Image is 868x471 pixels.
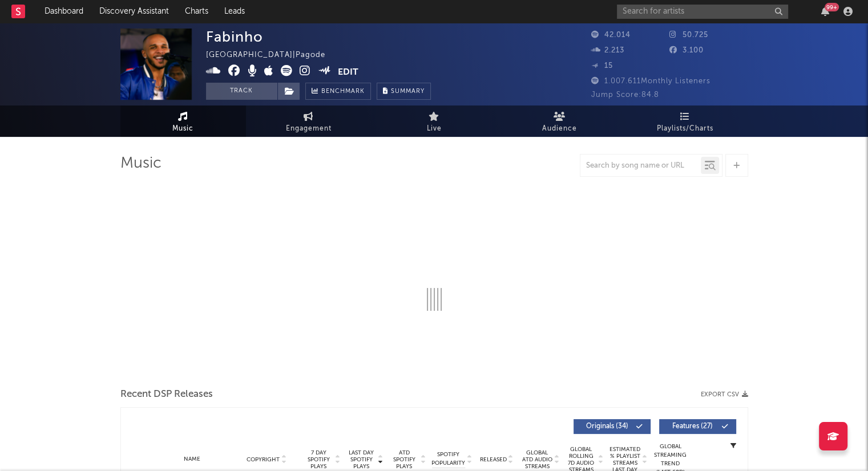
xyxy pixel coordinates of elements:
span: Last Day Spotify Plays [346,449,377,470]
button: Edit [338,65,358,79]
span: 1.007.611 Monthly Listeners [591,78,710,85]
span: ATD Spotify Plays [389,449,419,470]
span: Playlists/Charts [657,122,713,136]
span: Released [480,456,507,463]
div: Name [155,455,230,464]
input: Search for artists [617,5,788,19]
a: Playlists/Charts [623,105,748,137]
span: 7 Day Spotify Plays [304,449,334,470]
button: Summary [377,83,431,100]
a: Audience [497,105,623,137]
div: [GEOGRAPHIC_DATA] | Pagode [206,48,338,62]
button: Originals(34) [574,419,651,434]
span: Global ATD Audio Streams [522,449,553,470]
div: Fabinho [206,29,263,45]
span: Benchmark [321,85,365,99]
button: Features(27) [659,419,736,434]
a: Benchmark [305,83,371,100]
a: Live [372,105,497,137]
span: 15 [591,62,613,70]
div: 99 + [825,3,839,11]
span: Originals ( 34 ) [581,423,633,430]
button: Export CSV [701,391,748,398]
a: Engagement [246,105,372,137]
span: Engagement [286,122,332,136]
span: 3.100 [669,47,704,54]
span: Features ( 27 ) [667,423,719,430]
input: Search by song name or URL [580,161,701,170]
button: 99+ [821,7,829,16]
span: 42.014 [591,31,631,39]
span: Live [427,122,442,136]
button: Track [206,83,277,100]
span: 2.213 [591,47,624,54]
span: Jump Score: 84.8 [591,91,659,99]
span: Audience [542,122,577,136]
span: Copyright [247,456,280,463]
a: Music [120,105,246,137]
span: Recent DSP Releases [120,388,213,401]
span: 50.725 [669,31,708,39]
span: Music [172,122,193,136]
span: Spotify Popularity [431,450,465,468]
span: Summary [391,88,425,95]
